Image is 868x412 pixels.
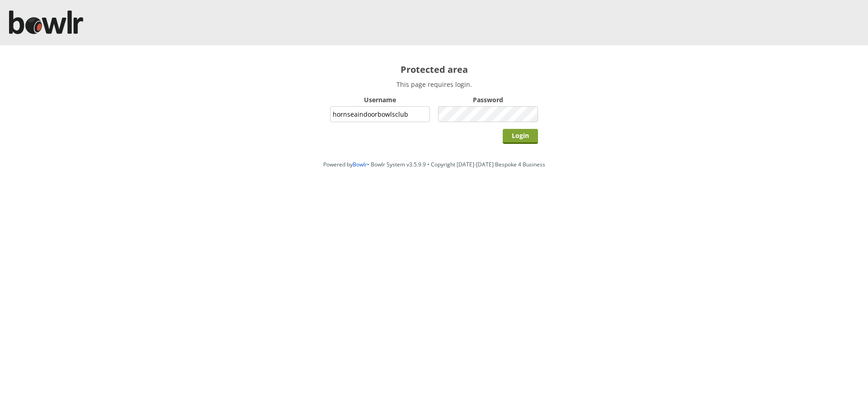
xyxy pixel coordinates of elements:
a: Bowlr [353,161,367,168]
input: Login [503,129,538,144]
span: Powered by • Bowlr System v3.5.9.9 • Copyright [DATE]-[DATE] Bespoke 4 Business [323,161,545,168]
label: Password [438,95,538,104]
label: Username [330,95,430,104]
h2: Protected area [330,63,538,76]
p: This page requires login. [330,80,538,89]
